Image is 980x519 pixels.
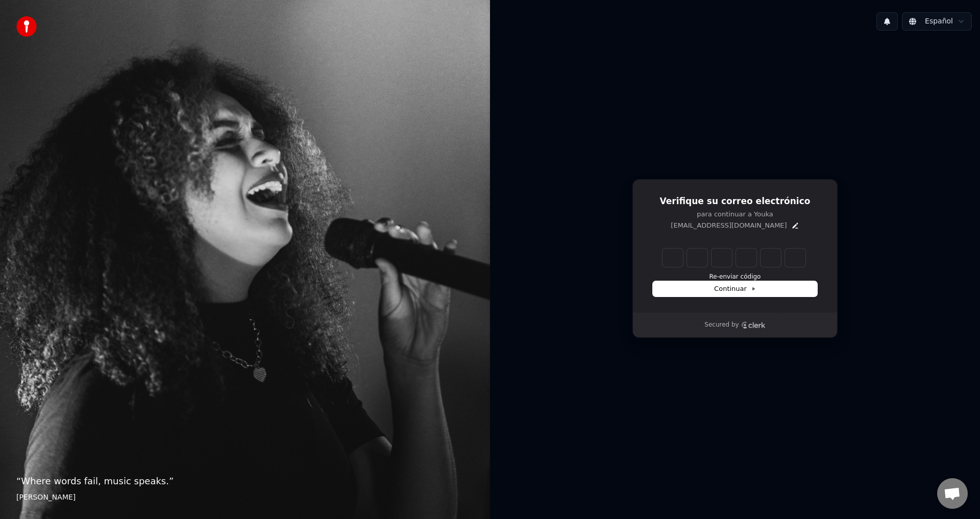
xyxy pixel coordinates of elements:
a: Clerk logo [741,322,766,329]
input: Enter verification code. Digit 1 [663,249,683,267]
h1: Verifique su correo electrónico [653,195,817,208]
a: Chat abierto [937,478,968,509]
footer: [PERSON_NAME] [16,492,474,503]
input: Digit 3 [712,249,732,267]
p: “ Where words fail, music speaks. ” [16,474,474,488]
p: [EMAIL_ADDRESS][DOMAIN_NAME] [671,221,787,230]
button: Edit [791,221,799,230]
input: Digit 6 [785,249,805,267]
button: Continuar [653,281,817,296]
img: youka [16,16,37,37]
button: Re-enviar código [709,273,761,281]
div: Verification code input [660,246,807,269]
input: Digit 4 [736,249,756,267]
input: Digit 2 [687,249,707,267]
span: Continuar [714,284,756,293]
p: Secured by [704,321,739,329]
input: Digit 5 [761,249,781,267]
p: para continuar a Youka [653,210,817,219]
